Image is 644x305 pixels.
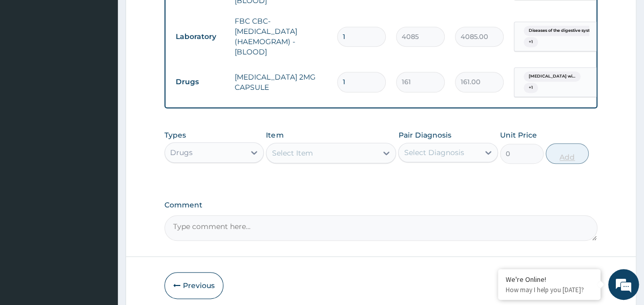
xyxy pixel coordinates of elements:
label: Unit Price [500,130,537,140]
td: FBC CBC-[MEDICAL_DATA] (HAEMOGRAM) - [BLOOD] [230,11,332,62]
span: We're online! [59,89,141,193]
label: Types [164,131,186,140]
div: Chat with us now [53,58,172,71]
td: Laboratory [171,27,230,46]
td: Drugs [171,72,230,91]
label: Pair Diagnosis [398,130,451,140]
div: We're Online! [506,275,593,284]
span: + 1 [524,37,538,47]
div: Minimize live chat window [168,5,193,30]
button: Previous [164,272,223,299]
p: How may I help you today? [506,285,593,294]
td: [MEDICAL_DATA] 2MG CAPSULE [230,67,332,98]
textarea: Type your message and hit 'Enter' [5,199,195,235]
span: [MEDICAL_DATA] wi... [524,71,580,82]
div: Select Item [272,148,313,158]
span: + 1 [524,83,538,93]
label: Comment [164,201,598,209]
span: Diseases of the digestive syst... [524,26,598,36]
div: Select Diagnosis [404,147,464,158]
div: Drugs [170,147,193,158]
label: Item [266,130,283,140]
img: d_794563401_company_1708531726252_794563401 [19,51,41,77]
button: Add [546,143,589,164]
